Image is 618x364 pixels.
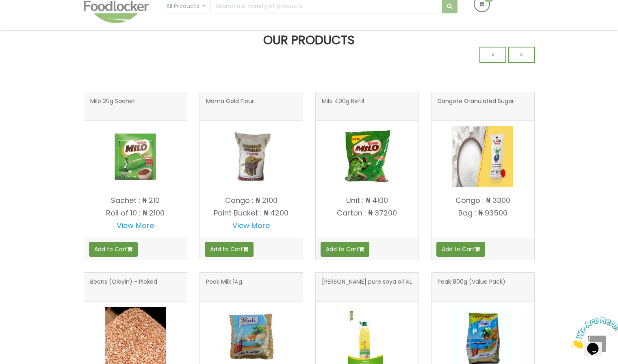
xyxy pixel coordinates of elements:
[3,3,54,35] img: Chat attention grabber
[484,11,494,21] span: 0
[432,196,534,205] p: Congo : ₦ 3300
[322,279,412,295] span: [PERSON_NAME] pure soya oil 4L
[161,17,211,32] button: All Products
[90,98,135,114] span: Milo 20g Sachet
[205,242,254,256] button: Add to Cart
[117,220,154,230] a: View More
[105,126,166,187] img: Milo 20g Sachet
[200,196,303,205] p: Congo : ₦ 2100
[321,242,369,256] button: Add to Cart
[3,3,7,10] span: 1
[438,279,505,295] span: Peak 800g (Value Pack)
[200,209,303,217] p: Paint Bucket : ₦ 4200
[206,279,242,295] span: Peak Milk 14g
[127,246,132,252] i: Add to cart
[90,279,157,295] span: Beans (Oloyin) - Picked
[316,209,419,217] p: Carton : ₦ 37200
[316,196,419,205] p: Unit : ₦ 4100
[84,196,187,205] p: Sachet : ₦ 210
[359,246,364,252] i: Add to cart
[243,246,248,252] i: Add to cart
[436,242,485,256] button: Add to Cart
[568,313,618,352] iframe: chat widget
[452,126,513,187] img: Dangote Granulated Sugar
[336,126,397,187] img: Milo 400g Refill
[322,98,364,114] span: Milo 400g Refill
[432,209,534,217] p: Bag : ₦ 93500
[475,246,480,252] i: Add to cart
[221,126,282,187] img: Mama Gold Flour
[232,220,270,230] a: View More
[84,209,187,217] p: Roll of 10 : ₦ 2100
[210,17,442,32] input: Search our variety of products
[438,98,514,114] span: Dangote Granulated Sugar
[206,98,254,114] span: Mama Gold Flour
[89,242,138,256] button: Add to Cart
